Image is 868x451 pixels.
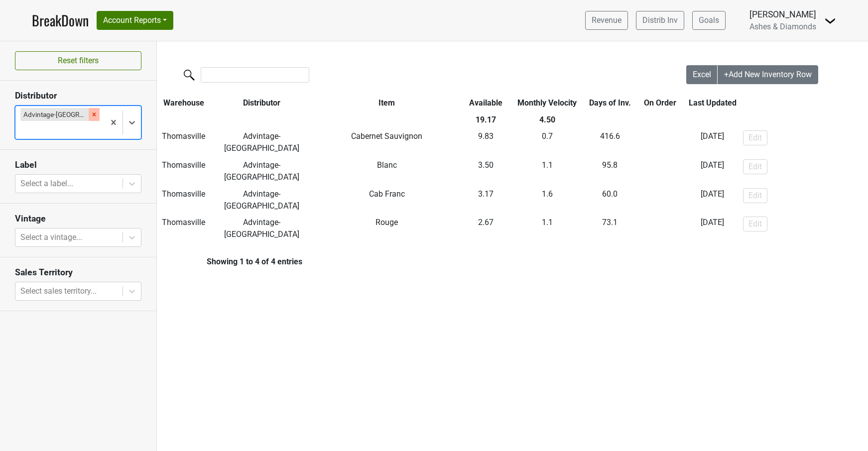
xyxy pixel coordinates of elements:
td: Advintage-[GEOGRAPHIC_DATA] [210,157,313,186]
a: Distrib Inv [636,11,684,30]
button: Excel [686,65,718,84]
td: [DATE] [684,128,741,157]
td: - [635,157,684,186]
span: Cabernet Sauvignon [351,131,422,141]
div: Remove Advintage-NC [89,108,100,121]
th: Days of Inv.: activate to sort column ascending [584,95,635,112]
td: 1.1 [510,214,584,243]
th: Distributor: activate to sort column ascending [210,95,313,112]
td: [DATE] [684,157,741,186]
th: Last Updated: activate to sort column ascending [684,95,741,112]
button: Account Reports [97,11,173,30]
th: 19.17 [461,112,510,128]
td: 0.7 [510,128,584,157]
td: 60.0 [584,186,635,215]
td: Thomasville [157,128,210,157]
td: - [635,128,684,157]
h3: Sales Territory [15,267,141,278]
h3: Label [15,160,141,170]
td: - [635,186,684,215]
td: [DATE] [684,186,741,215]
div: [PERSON_NAME] [749,8,816,21]
button: Edit [743,159,767,174]
span: +Add New Inventory Row [724,70,812,79]
button: Edit [743,217,767,231]
button: Edit [743,188,767,203]
h3: Distributor [15,91,141,101]
span: Cab Franc [369,189,405,199]
td: Advintage-[GEOGRAPHIC_DATA] [210,128,313,157]
td: 3.50 [461,157,510,186]
td: 1.6 [510,186,584,215]
td: 9.83 [461,128,510,157]
th: Monthly Velocity: activate to sort column ascending [510,95,584,112]
button: +Add New Inventory Row [718,65,818,84]
td: 1.1 [510,157,584,186]
a: BreakDown [32,10,89,31]
th: On Order: activate to sort column ascending [635,95,684,112]
td: 95.8 [584,157,635,186]
span: Rouge [375,218,398,227]
td: Thomasville [157,157,210,186]
a: Goals [692,11,726,30]
td: 3.17 [461,186,510,215]
div: Advintage-[GEOGRAPHIC_DATA] [20,108,89,121]
td: Thomasville [157,214,210,243]
img: Dropdown Menu [824,15,836,27]
button: Edit [743,130,767,145]
span: Blanc [377,160,397,170]
button: Reset filters [15,51,141,70]
td: [DATE] [684,214,741,243]
td: 73.1 [584,214,635,243]
td: Advintage-[GEOGRAPHIC_DATA] [210,214,313,243]
td: 2.67 [461,214,510,243]
th: Item: activate to sort column ascending [313,95,461,112]
a: Revenue [585,11,628,30]
td: 416.6 [584,128,635,157]
td: Advintage-[GEOGRAPHIC_DATA] [210,186,313,215]
th: Warehouse: activate to sort column ascending [157,95,210,112]
span: Excel [693,70,711,79]
td: - [635,214,684,243]
div: Showing 1 to 4 of 4 entries [157,257,302,266]
td: Thomasville [157,186,210,215]
span: Ashes & Diamonds [749,22,816,31]
th: 4.50 [510,112,584,128]
h3: Vintage [15,214,141,224]
th: Available: activate to sort column ascending [461,95,510,112]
